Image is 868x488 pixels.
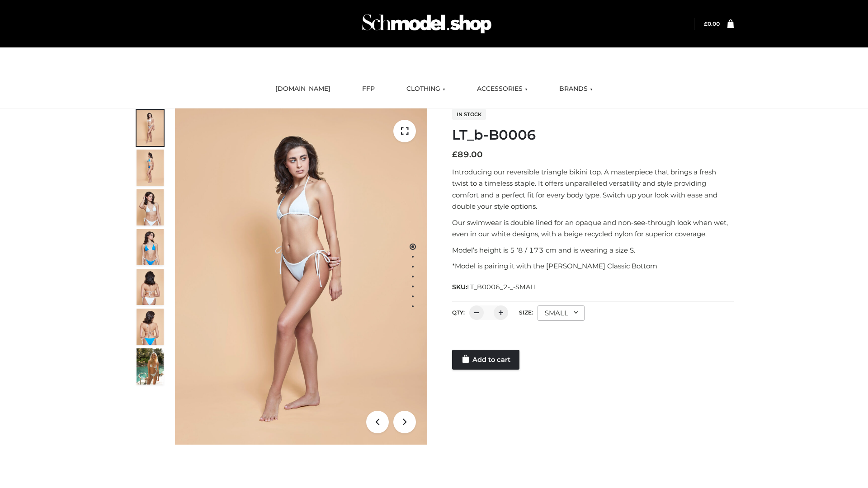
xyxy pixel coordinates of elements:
[467,283,538,291] span: LT_B0006_2-_-SMALL
[452,166,734,212] p: Introducing our reversible triangle bikini top. A masterpiece that brings a fresh twist to a time...
[704,20,720,27] bdi: 0.00
[400,79,452,99] a: CLOTHING
[137,110,164,146] img: ArielClassicBikiniTop_CloudNine_AzureSky_OW114ECO_1-scaled.jpg
[359,6,495,42] img: Schmodel Admin 964
[452,109,486,120] span: In stock
[452,260,734,272] p: *Model is pairing it with the [PERSON_NAME] Classic Bottom
[452,127,734,143] h1: LT_b-B0006
[137,229,164,265] img: ArielClassicBikiniTop_CloudNine_AzureSky_OW114ECO_4-scaled.jpg
[452,350,519,370] a: Add to cart
[538,305,585,321] div: SMALL
[137,269,164,305] img: ArielClassicBikiniTop_CloudNine_AzureSky_OW114ECO_7-scaled.jpg
[452,150,458,160] span: £
[470,79,534,99] a: ACCESSORIES
[452,217,734,240] p: Our swimwear is double lined for an opaque and non-see-through look when wet, even in our white d...
[175,108,427,445] img: ArielClassicBikiniTop_CloudNine_AzureSky_OW114ECO_1
[519,309,533,316] label: Size:
[704,20,708,27] span: £
[452,309,465,316] label: QTY:
[355,79,382,99] a: FFP
[137,348,164,385] img: Arieltop_CloudNine_AzureSky2.jpg
[552,79,599,99] a: BRANDS
[269,79,337,99] a: [DOMAIN_NAME]
[704,20,720,27] a: £0.00
[452,150,483,160] bdi: 89.00
[452,282,538,292] span: SKU:
[137,309,164,345] img: ArielClassicBikiniTop_CloudNine_AzureSky_OW114ECO_8-scaled.jpg
[452,244,734,256] p: Model’s height is 5 ‘8 / 173 cm and is wearing a size S.
[137,150,164,186] img: ArielClassicBikiniTop_CloudNine_AzureSky_OW114ECO_2-scaled.jpg
[137,189,164,225] img: ArielClassicBikiniTop_CloudNine_AzureSky_OW114ECO_3-scaled.jpg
